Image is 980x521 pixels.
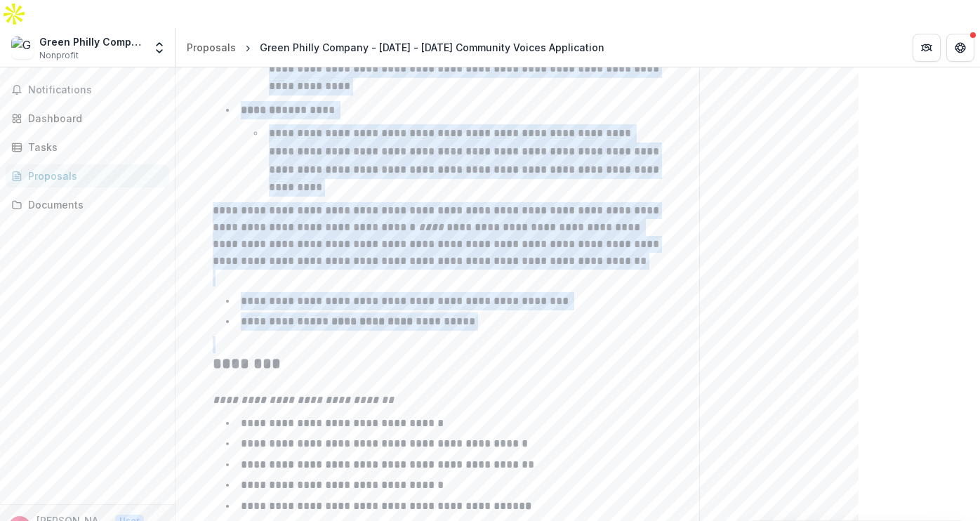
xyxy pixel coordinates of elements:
div: Proposals [187,40,236,55]
div: Proposals [28,169,158,183]
button: Partners [913,34,941,62]
a: Documents [6,193,169,216]
a: Dashboard [6,107,169,130]
span: Notifications [28,84,164,96]
div: Green Philly Company [39,34,144,49]
div: Dashboard [28,111,158,126]
span: Nonprofit [39,49,79,62]
a: Proposals [181,37,241,58]
div: Green Philly Company - [DATE] - [DATE] Community Voices Application [260,40,604,55]
button: Get Help [946,34,974,62]
a: Tasks [6,136,169,159]
nav: breadcrumb [181,37,610,58]
div: Documents [28,197,158,212]
img: Green Philly Company [11,37,34,59]
button: Open entity switcher [150,34,169,62]
button: Notifications [6,79,169,101]
a: Proposals [6,164,169,187]
div: Tasks [28,140,158,154]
